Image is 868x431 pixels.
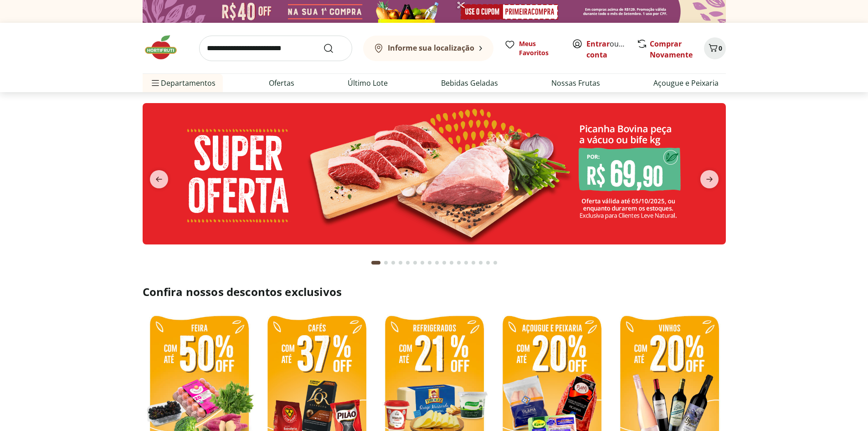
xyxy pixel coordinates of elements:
button: Go to page 10 from fs-carousel [441,252,448,274]
img: Hortifruti [143,34,188,61]
span: 0 [719,44,722,52]
button: Carrinho [704,37,726,59]
button: Go to page 6 from fs-carousel [411,252,419,274]
a: Comprar Novamente [650,39,693,60]
input: search [199,36,352,61]
button: Go to page 3 from fs-carousel [390,252,397,274]
button: Submit Search [323,43,345,54]
button: Go to page 12 from fs-carousel [455,252,462,274]
button: next [693,170,726,188]
button: Go to page 16 from fs-carousel [484,252,492,274]
button: Go to page 17 from fs-carousel [492,252,499,274]
a: Entrar [586,39,610,49]
h2: Confira nossos descontos exclusivos [143,285,726,299]
button: Go to page 11 from fs-carousel [448,252,455,274]
button: Go to page 13 from fs-carousel [462,252,470,274]
button: Go to page 15 from fs-carousel [477,252,484,274]
button: Menu [150,72,161,94]
button: Go to page 14 from fs-carousel [470,252,477,274]
b: Informe sua localização [388,43,474,53]
a: Criar conta [586,39,637,60]
a: Nossas Frutas [551,78,600,88]
button: Informe sua localização [363,36,493,61]
button: previous [143,170,175,188]
a: Meus Favoritos [504,39,561,57]
span: Departamentos [150,72,216,94]
button: Current page from fs-carousel [370,252,382,274]
a: Ofertas [269,78,294,88]
button: Go to page 5 from fs-carousel [404,252,411,274]
a: Último Lote [348,78,388,88]
button: Go to page 2 from fs-carousel [382,252,390,274]
img: super oferta [143,103,726,244]
button: Go to page 4 from fs-carousel [397,252,404,274]
button: Go to page 7 from fs-carousel [419,252,426,274]
a: Bebidas Geladas [441,78,498,88]
span: ou [586,38,627,60]
button: Go to page 8 from fs-carousel [426,252,433,274]
a: Açougue e Peixaria [653,78,719,88]
span: Meus Favoritos [519,39,561,57]
button: Go to page 9 from fs-carousel [433,252,441,274]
